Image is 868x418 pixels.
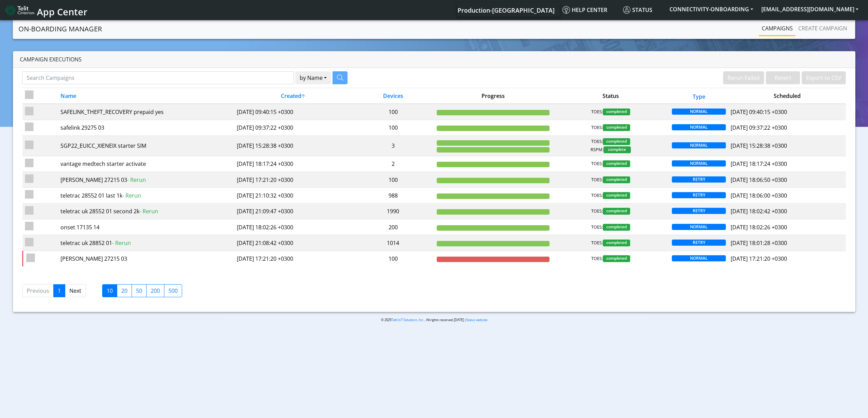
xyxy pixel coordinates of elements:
span: [DATE] 18:01:28 +0300 [731,239,787,247]
button: CONNECTIVITY-ONBOARDING [665,3,757,15]
div: onset 17135 14 [60,223,232,231]
span: Status [623,6,652,14]
th: Scheduled [728,88,846,104]
span: - Rerun [127,176,146,184]
div: safelink 29275 03 [60,124,232,132]
td: 200 [352,219,434,235]
span: [DATE] 09:37:22 +0300 [731,124,787,131]
div: SAFELINK_THEFT_RECOVERY prepaid yes [60,108,232,116]
span: - Rerun [112,239,131,247]
label: 50 [132,284,147,297]
input: Search Campaigns [22,71,294,84]
span: [DATE] 18:06:00 +0300 [731,192,787,199]
label: 500 [164,284,182,297]
span: Production-[GEOGRAPHIC_DATA] [458,6,555,14]
th: Type [669,88,728,104]
td: [DATE] 18:02:26 +0300 [234,219,352,235]
td: 1014 [352,235,434,251]
span: - Rerun [139,207,158,215]
span: TOES: [591,208,603,215]
span: completed [603,160,630,167]
a: Status [620,3,665,17]
td: 1990 [352,203,434,219]
span: [DATE] 18:06:50 +0300 [731,176,787,184]
div: teletrac uk 28852 01 [60,239,232,247]
a: Next [65,284,86,297]
button: [EMAIL_ADDRESS][DOMAIN_NAME] [757,3,863,15]
span: Help center [562,6,607,14]
span: [DATE] 15:28:38 +0300 [731,142,787,149]
a: Your current platform instance [457,3,554,17]
td: [DATE] 15:28:38 +0300 [234,136,352,156]
span: completed [603,138,630,145]
span: [DATE] 18:17:24 +0300 [731,160,787,168]
span: TOES: [591,176,603,183]
img: logo-telit-cinterion-gw-new.png [5,5,34,16]
span: [DATE] 18:02:26 +0300 [731,224,787,231]
button: Export to CSV [802,71,846,84]
span: completed [603,255,630,262]
p: © 2025 . All rights reserved.[DATE] | [222,317,646,322]
span: TOES: [591,109,603,115]
div: teletrac uk 28552 01 second 2k [60,207,232,215]
td: 100 [352,104,434,120]
span: NORMAL [672,160,726,167]
td: [DATE] 17:21:20 +0300 [234,172,352,187]
span: TOES: [591,124,603,131]
td: [DATE] 21:08:42 +0300 [234,235,352,251]
a: Status website [466,318,487,322]
span: complete [603,146,631,153]
span: NORMAL [672,224,726,230]
td: [DATE] 21:09:47 +0300 [234,203,352,219]
div: [PERSON_NAME] 27215 03 [60,255,232,263]
td: [DATE] 09:37:22 +0300 [234,120,352,135]
a: Help center [560,3,620,17]
span: TOES: [591,192,603,199]
td: 100 [352,251,434,266]
label: 10 [102,284,117,297]
span: RETRY [672,192,726,198]
span: TOES: [591,255,603,262]
th: Created [234,88,352,104]
td: [DATE] 09:40:15 +0300 [234,104,352,120]
th: Name [58,88,234,104]
span: RETRY [672,176,726,183]
button: Revert [766,71,800,84]
span: RSPM: [591,146,603,153]
span: NORMAL [672,142,726,148]
td: 3 [352,136,434,156]
th: Devices [352,88,434,104]
span: [DATE] 17:21:20 +0300 [731,255,787,262]
span: TOES: [591,224,603,231]
img: knowledge.svg [562,6,570,14]
th: Progress [434,88,552,104]
span: App Center [37,5,87,18]
div: Campaign Executions [13,51,855,68]
span: completed [603,176,630,183]
a: 1 [53,284,65,297]
span: completed [603,224,630,231]
td: [DATE] 18:17:24 +0300 [234,156,352,172]
a: App Center [5,3,86,17]
span: TOES: [591,240,603,246]
img: status.svg [623,6,630,14]
a: On-Boarding Manager [18,22,102,36]
td: 2 [352,156,434,172]
span: completed [603,240,630,246]
span: [DATE] 18:02:42 +0300 [731,207,787,215]
span: completed [603,192,630,199]
div: SGP22_EUICC_XIENEIX starter SIM [60,142,232,150]
div: vantage medtech starter activate [60,160,232,168]
button: by Name [295,71,331,84]
span: NORMAL [672,255,726,261]
span: RETRY [672,208,726,214]
td: 988 [352,188,434,203]
div: teletrac 28552 01 last 1k [60,191,232,200]
th: Status [552,88,669,104]
span: NORMAL [672,109,726,115]
span: NORMAL [672,124,726,130]
a: Create campaign [796,21,850,35]
td: [DATE] 21:10:32 +0300 [234,188,352,203]
span: completed [603,109,630,115]
span: TOES: [591,138,603,145]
